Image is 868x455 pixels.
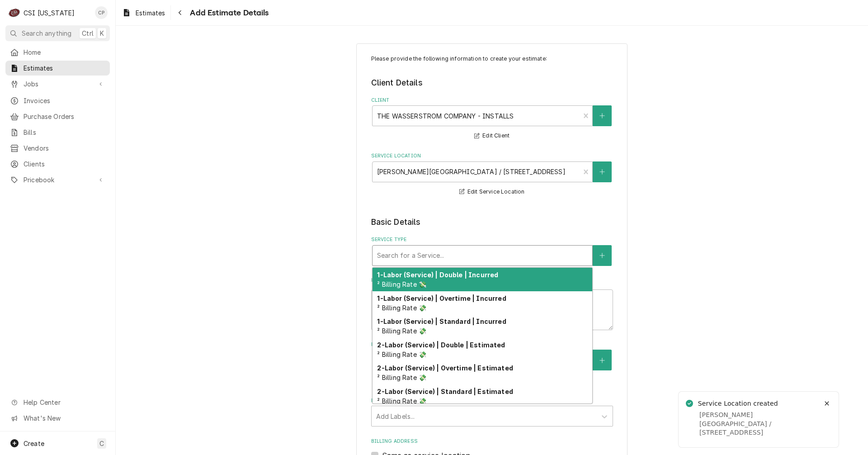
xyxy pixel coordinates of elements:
[5,172,110,187] a: Go to Pricebook
[24,143,105,153] span: Vendors
[599,113,605,119] svg: Create New Client
[593,161,612,182] button: Create New Location
[24,47,105,57] span: Home
[377,294,506,302] strong: 1-Labor (Service) | Overtime | Incurred
[593,105,612,126] button: Create New Client
[24,8,75,18] div: CSI [US_STATE]
[95,6,108,19] div: CP
[371,277,613,284] label: Reason For Call
[5,45,110,60] a: Home
[371,277,613,330] div: Reason For Call
[377,341,505,349] strong: 2-Labor (Service) | Double | Estimated
[377,304,426,312] span: ² Billing Rate 💸
[24,159,105,169] span: Clients
[599,169,605,175] svg: Create New Location
[371,341,613,348] label: Equipment
[593,350,612,370] button: Create New Equipment
[371,236,613,265] div: Service Type
[118,5,169,20] a: Estimates
[8,6,21,19] div: C
[377,374,426,381] span: ² Billing Rate 💸
[5,156,110,171] a: Clients
[5,395,110,410] a: Go to Help Center
[698,399,779,408] div: Service Location created
[377,327,426,335] span: ² Billing Rate 💸
[377,351,426,358] span: ² Billing Rate 💸
[5,411,110,426] a: Go to What's New
[371,341,613,386] div: Equipment
[5,25,110,41] button: Search anythingCtrlK
[24,96,105,105] span: Invoices
[5,76,110,91] a: Go to Jobs
[24,398,104,407] span: Help Center
[95,6,108,19] div: Craig Pierce's Avatar
[24,440,44,447] span: Create
[371,236,613,243] label: Service Type
[22,28,71,38] span: Search anything
[377,280,426,288] span: ² Billing Rate 💸
[377,388,513,395] strong: 2-Labor (Service) | Standard | Estimated
[371,97,613,142] div: Client
[377,397,426,405] span: ² Billing Rate 💸
[136,8,165,18] span: Estimates
[24,63,105,73] span: Estimates
[377,271,498,279] strong: 1-Labor (Service) | Double | Incurred
[371,438,613,445] label: Billing Address
[5,61,110,76] a: Estimates
[371,397,613,427] div: Labels
[699,411,818,437] div: [PERSON_NAME][GEOGRAPHIC_DATA] / [STREET_ADDRESS]
[5,141,110,156] a: Vendors
[473,130,511,142] button: Edit Client
[377,364,513,372] strong: 2-Labor (Service) | Overtime | Estimated
[371,397,613,404] label: Labels
[458,186,526,198] button: Edit Service Location
[371,97,613,104] label: Client
[599,252,605,259] svg: Create New Service
[187,7,269,19] span: Add Estimate Details
[371,77,613,89] legend: Client Details
[371,152,613,197] div: Service Location
[8,6,21,19] div: CSI Kentucky's Avatar
[24,413,104,423] span: What's New
[24,79,92,89] span: Jobs
[99,439,104,448] span: C
[5,93,110,108] a: Invoices
[173,5,187,20] button: Navigate back
[5,109,110,124] a: Purchase Orders
[599,357,605,364] svg: Create New Equipment
[593,245,612,266] button: Create New Service
[24,128,105,137] span: Bills
[24,112,105,121] span: Purchase Orders
[377,318,506,325] strong: 1-Labor (Service) | Standard | Incurred
[371,216,613,228] legend: Basic Details
[5,125,110,140] a: Bills
[24,175,92,185] span: Pricebook
[82,28,94,38] span: Ctrl
[371,152,613,160] label: Service Location
[371,55,613,63] p: Please provide the following information to create your estimate:
[100,28,104,38] span: K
